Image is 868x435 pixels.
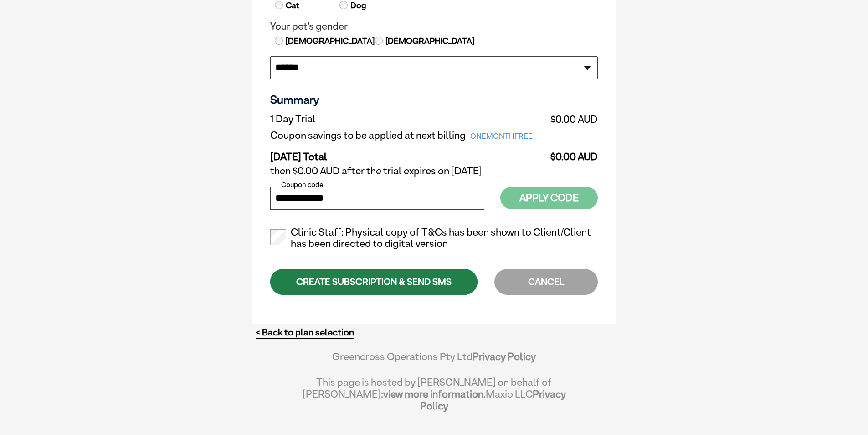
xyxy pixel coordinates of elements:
button: Apply Code [500,187,598,209]
h3: Summary [270,93,598,106]
td: then $0.00 AUD after the trial expires on [DATE] [270,163,598,179]
div: CREATE SUBSCRIPTION & SEND SMS [270,269,478,295]
td: [DATE] Total [270,144,547,163]
a: Privacy Policy [473,351,536,362]
td: Coupon savings to be applied at next billing [270,127,547,144]
td: $0.00 AUD [547,111,598,127]
td: 1 Day Trial [270,111,547,127]
a: Privacy Policy [420,388,566,412]
label: Clinic Staff: Physical copy of T&Cs has been shown to Client/Client has been directed to digital ... [270,226,598,250]
a: view more information. [383,388,486,400]
span: ONEMONTHFREE [466,130,537,143]
td: $0.00 AUD [547,144,598,163]
div: CANCEL [494,269,598,295]
a: < Back to plan selection [256,327,354,338]
legend: Your pet's gender [270,21,598,32]
div: This page is hosted by [PERSON_NAME] on behalf of [PERSON_NAME]; Maxio LLC [302,372,566,412]
div: Greencross Operations Pty Ltd [302,351,566,372]
input: Clinic Staff: Physical copy of T&Cs has been shown to Client/Client has been directed to digital ... [270,229,286,245]
label: Coupon code [279,181,325,189]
